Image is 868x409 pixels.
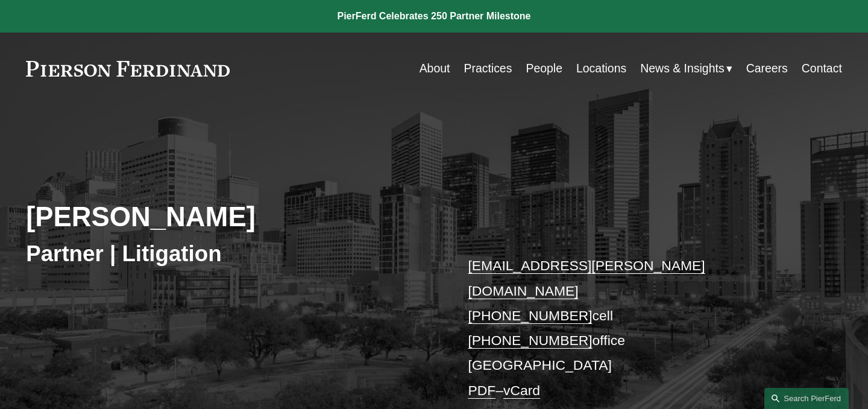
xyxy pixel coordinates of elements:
[468,258,705,298] a: [EMAIL_ADDRESS][PERSON_NAME][DOMAIN_NAME]
[746,57,788,80] a: Careers
[464,57,512,80] a: Practices
[802,57,842,80] a: Contact
[526,57,562,80] a: People
[468,253,808,402] p: cell office [GEOGRAPHIC_DATA] –
[640,57,732,80] a: folder dropdown
[420,57,450,80] a: About
[468,308,592,323] a: [PHONE_NUMBER]
[468,332,592,348] a: [PHONE_NUMBER]
[764,388,849,409] a: Search this site
[503,382,540,398] a: vCard
[26,240,434,267] h3: Partner | Litigation
[26,201,434,234] h2: [PERSON_NAME]
[576,57,626,80] a: Locations
[468,382,495,398] a: PDF
[640,58,724,79] span: News & Insights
